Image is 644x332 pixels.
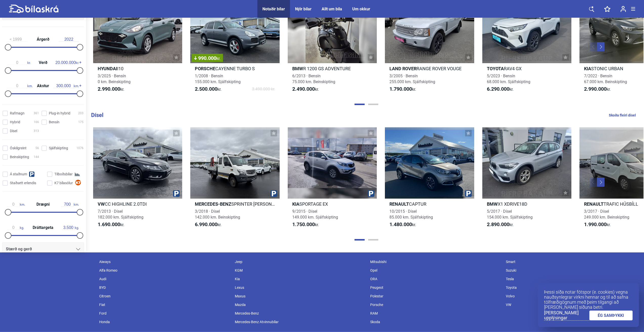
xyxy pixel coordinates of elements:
[53,84,79,88] span: km.
[292,201,299,207] b: Kia
[292,222,319,228] span: kr.
[62,225,79,230] span: kg.
[97,309,232,318] div: Ford
[10,120,20,125] span: Hybrid
[368,257,503,266] div: Mitsubishi
[7,225,24,230] span: kg.
[35,37,51,41] span: Árgerð
[368,104,378,105] button: Page 2
[609,112,636,118] a: Skoða fleiri dísel
[487,74,530,84] span: 5/2023 · Bensín 68.000 km. Sjálfskipting
[98,222,124,228] span: kr.
[368,318,503,326] div: Skoda
[98,86,124,92] span: kr.
[195,86,217,92] b: 2.500.000
[295,7,311,11] a: Nýir bílar
[49,111,70,116] span: Plug-in hybrid
[31,226,55,230] span: Dráttargeta
[544,290,633,310] p: Þessi síða notar fótspor (e. cookies) vegna nauðsynlegrar virkni hennar og til að safna tölfræðig...
[49,120,59,125] span: Bensín
[389,66,417,71] b: Land Rover
[97,283,232,292] div: BYD
[34,120,39,125] span: 166
[503,266,639,275] div: Suzuki
[322,7,342,11] a: Allt um bíla
[232,275,368,283] div: Kia
[584,66,591,71] b: Kia
[368,292,503,300] div: Polestar
[190,66,279,72] h2: CAYENNE TURBO S
[232,318,368,326] div: Mercedes-Benz Atvinnubílar
[93,66,182,72] h2: I10
[10,146,27,151] span: Óskilgreint
[232,266,368,275] div: KGM
[584,86,607,92] b: 2.990.000
[10,154,29,160] span: Beinskipting
[232,309,368,318] div: Mercedes-Benz
[91,112,103,118] b: Dísel
[292,209,338,220] span: 9/2015 · Dísel 149.000 km. Sjálfskipting
[503,275,639,283] div: Tesla
[54,172,73,177] span: Tilboðsbílar
[355,239,365,241] button: Page 1
[97,266,232,275] div: Alfa Romeo
[7,84,33,88] span: km.
[54,180,73,186] span: K7 bílasölur
[597,42,605,51] button: Next
[55,60,79,65] span: kr.
[292,74,335,84] span: 6/2013 · Bensín 75.000 km. Beinskipting
[98,66,117,71] b: Hyundai
[589,311,633,320] a: ÉG SAMÞYKKI
[194,56,220,61] span: 990.000
[262,7,285,11] a: Notaðir bílar
[78,120,84,125] span: 175
[292,66,303,71] b: BMW
[97,275,232,283] div: Audi
[368,300,503,309] div: Porsche
[97,318,232,326] div: Honda
[487,222,513,228] span: kr.
[232,283,368,292] div: Lexus
[389,221,412,227] b: 1.480.000
[10,180,36,186] span: Staðsett erlendis
[584,74,627,84] span: 7/2022 · Bensín 67.000 km. Beinskipting
[98,209,143,220] span: 7/2013 · Dísel 182.000 km. Sjálfskipting
[385,127,474,232] a: RenaultCAPTUR10/2015 · Dísel85.000 km. Sjálfskipting1.480.000kr.
[35,146,39,151] span: 56
[590,178,597,187] button: Previous
[195,66,215,71] b: Porsche
[49,146,68,151] span: Sjálfskipting
[97,300,232,309] div: Fiat
[487,201,498,207] b: BMW
[584,86,611,92] span: kr.
[385,201,474,207] h2: CAPTUR
[195,201,231,207] b: Mercedes-Benz
[352,7,370,11] div: Um okkur
[195,74,241,84] span: 1/2008 · Bensín 155.000 km. Sjálfskipting
[482,66,571,72] h2: RAV4 GX
[190,127,279,232] a: Mercedes-BenzSPRINTER [PERSON_NAME]KRANA3/2018 · Dísel142.000 km. Beinskipting6.990.000kr.
[78,111,84,116] span: 203
[6,246,32,253] span: Stærð og gerð
[389,209,433,220] span: 10/2015 · Dísel 85.000 km. Sjálfskipting
[590,42,597,51] button: Previous
[34,128,39,134] span: 313
[216,56,220,61] span: kr.
[7,60,31,65] span: kr.
[232,257,368,266] div: Jeep
[389,86,416,92] span: kr.
[368,283,503,292] div: Peugeot
[292,86,319,92] span: kr.
[292,221,315,227] b: 1.750.000
[93,201,182,207] h2: CC HIGHLINE 2.0TDI
[36,84,50,88] span: Akstur
[93,127,182,232] a: VWCC HIGHLINE 2.0TDI7/2013 · Dísel182.000 km. Sjálfskipting1.690.000kr.
[288,66,377,72] h2: R 1200 GS ADVENTURE
[584,201,604,207] b: Renault
[232,300,368,309] div: Mazda
[97,257,232,266] div: Aiways
[195,86,221,92] span: kr.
